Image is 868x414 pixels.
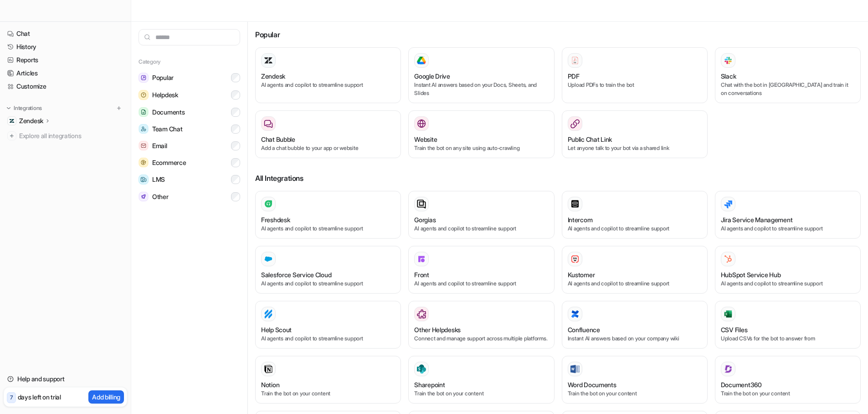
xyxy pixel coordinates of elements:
[261,334,395,343] p: AI agents and copilot to streamline support
[152,125,182,134] span: Team Chat
[139,73,149,83] img: Popular
[414,389,548,398] p: Train the bot on your content
[152,141,167,150] span: Email
[139,104,240,120] button: DocumentsDocuments
[568,81,702,89] p: Upload PDFs to train the bot
[255,191,401,239] button: FreshdeskAI agents and copilot to streamline support
[408,356,554,404] button: SharepointSharepointTrain the bot on your content
[721,215,793,224] h3: Jira Service Management
[19,116,43,125] p: Zendesk
[255,47,401,103] button: ZendeskAI agents and copilot to streamline support
[139,107,149,117] img: Documents
[715,47,861,103] button: SlackSlackChat with the bot in [GEOGRAPHIC_DATA] and train it on conversations
[10,394,13,402] p: 7
[261,325,292,334] h3: Help Scout
[261,81,395,89] p: AI agents and copilot to streamline support
[7,131,16,140] img: explore all integrations
[724,309,733,319] img: CSV Files
[261,135,295,144] h3: Chat Bubble
[715,356,861,404] button: Document360Document360Train the bot on your content
[4,373,127,385] a: Help and support
[139,69,240,86] button: PopularPopular
[417,364,426,374] img: Sharepoint
[414,71,450,81] h3: Google Drive
[261,71,285,81] h3: Zendesk
[92,392,120,402] p: Add billing
[9,118,15,124] img: Zendesk
[568,144,702,152] p: Let anyone talk to your bot via a shared link
[255,301,401,349] button: Help ScoutHelp ScoutAI agents and copilot to streamline support
[414,270,429,279] h3: Front
[139,188,240,205] button: OtherOther
[721,270,781,279] h3: HubSpot Service Hub
[568,270,595,279] h3: Kustomer
[414,215,436,224] h3: Gorgias
[414,81,548,97] p: Instant AI answers based on your Docs, Sheets, and Slides
[261,279,395,288] p: AI agents and copilot to streamline support
[264,309,273,319] img: Help Scout
[562,191,708,239] button: IntercomAI agents and copilot to streamline support
[562,47,708,103] button: PDFPDFUpload PDFs to train the bot
[568,325,600,334] h3: Confluence
[568,279,702,288] p: AI agents and copilot to streamline support
[4,67,127,80] a: Articles
[19,129,123,143] span: Explore all integrations
[568,380,616,389] h3: Word Documents
[721,334,855,343] p: Upload CSVs for the bot to answer from
[261,224,395,233] p: AI agents and copilot to streamline support
[255,246,401,294] button: Salesforce Service Cloud Salesforce Service CloudAI agents and copilot to streamline support
[261,389,395,398] p: Train the bot on your content
[568,71,580,81] h3: PDF
[414,135,437,144] h3: Website
[562,356,708,404] button: Word DocumentsWord DocumentsTrain the bot on your content
[4,27,127,40] a: Chat
[139,141,149,150] img: Email
[568,389,702,398] p: Train the bot on your content
[264,364,273,374] img: Notion
[562,110,708,158] button: Public Chat LinkLet anyone talk to your bot via a shared link
[568,135,612,144] h3: Public Chat Link
[721,325,747,334] h3: CSV Files
[417,309,426,319] img: Other Helpdesks
[715,301,861,349] button: CSV FilesCSV FilesUpload CSVs for the bot to answer from
[715,246,861,294] button: HubSpot Service HubAI agents and copilot to streamline support
[721,279,855,288] p: AI agents and copilot to streamline support
[4,54,127,66] a: Reports
[408,191,554,239] button: GorgiasAI agents and copilot to streamline support
[139,86,240,104] button: HelpdeskHelpdesk
[139,175,149,185] img: LMS
[264,254,273,264] img: Salesforce Service Cloud
[724,364,733,374] img: Document360
[152,192,169,201] span: Other
[261,380,279,389] h3: Notion
[570,309,580,319] img: Confluence
[408,246,554,294] button: FrontFrontAI agents and copilot to streamline support
[408,301,554,349] button: Other HelpdesksOther HelpdesksConnect and manage support across multiple platforms.
[570,365,580,374] img: Word Documents
[152,73,174,82] span: Popular
[4,40,127,53] a: History
[152,90,178,100] span: Helpdesk
[414,334,548,343] p: Connect and manage support across multiple platforms.
[261,270,331,279] h3: Salesforce Service Cloud
[724,55,733,65] img: Slack
[721,389,855,398] p: Train the bot on your content
[139,90,149,100] img: Helpdesk
[408,110,554,158] button: WebsiteWebsiteTrain the bot on any site using auto-crawling
[4,104,45,113] button: Integrations
[255,356,401,404] button: NotionNotionTrain the bot on your content
[139,171,240,188] button: LMSLMS
[414,380,445,389] h3: Sharepoint
[152,108,185,117] span: Documents
[417,254,426,264] img: Front
[139,192,149,201] img: Other
[414,279,548,288] p: AI agents and copilot to streamline support
[139,158,149,167] img: Ecommerce
[570,56,580,65] img: PDF
[721,81,855,97] p: Chat with the bot in [GEOGRAPHIC_DATA] and train it on conversations
[139,124,149,134] img: Team Chat
[570,254,580,264] img: Kustomer
[4,130,127,142] a: Explore all integrations
[139,154,240,171] button: EcommerceEcommerce
[414,325,461,334] h3: Other Helpdesks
